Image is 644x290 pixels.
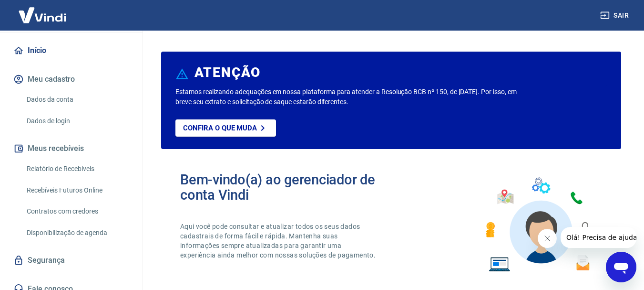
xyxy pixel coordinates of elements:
span: Olá! Precisa de ajuda? [6,7,80,14]
a: Dados de login [23,111,131,131]
iframe: Mensagem da empresa [561,227,636,248]
a: Dados da conta [23,90,131,109]
a: Início [11,40,131,61]
p: Confira o que muda [183,124,257,132]
img: Imagem de um avatar masculino com diversos icones exemplificando as funcionalidades do gerenciado... [477,172,602,278]
button: Meus recebíveis [11,138,131,159]
a: Relatório de Recebíveis [23,159,131,179]
p: Aqui você pode consultar e atualizar todos os seus dados cadastrais de forma fácil e rápida. Mant... [180,222,378,260]
button: Meu cadastro [11,69,131,90]
a: Recebíveis Futuros Online [23,181,131,200]
iframe: Botão para abrir a janela de mensagens [606,252,636,282]
img: Vindi [11,0,73,30]
a: Disponibilização de agenda [23,223,131,243]
p: Estamos realizando adequações em nossa plataforma para atender a Resolução BCB nº 150, de [DATE].... [175,87,521,107]
h2: Bem-vindo(a) ao gerenciador de conta Vindi [180,172,391,203]
a: Segurança [11,250,131,271]
a: Contratos com credores [23,202,131,221]
button: Sair [598,7,633,24]
iframe: Fechar mensagem [538,229,557,248]
a: Confira o que muda [175,119,276,137]
h6: ATENÇÃO [194,68,261,77]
